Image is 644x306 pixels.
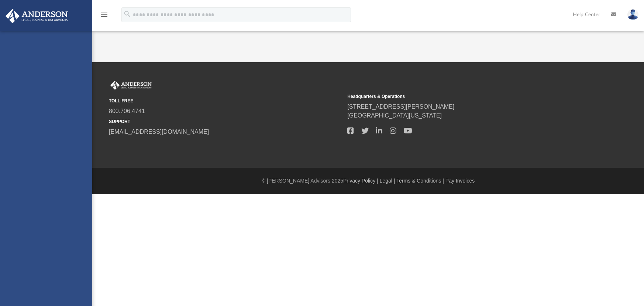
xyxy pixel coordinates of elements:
[92,177,644,185] div: © [PERSON_NAME] Advisors 2025
[109,129,209,135] a: [EMAIL_ADDRESS][DOMAIN_NAME]
[109,108,145,114] a: 800.706.4741
[347,112,442,119] a: [GEOGRAPHIC_DATA][US_STATE]
[109,98,342,104] small: TOLL FREE
[380,178,395,184] a: Legal |
[396,178,444,184] a: Terms & Conditions |
[109,81,153,90] img: Anderson Advisors Platinum Portal
[100,10,109,19] i: menu
[627,9,638,20] img: User Pic
[109,118,342,125] small: SUPPORT
[123,10,131,18] i: search
[3,9,70,23] img: Anderson Advisors Platinum Portal
[100,14,109,19] a: menu
[347,103,454,110] a: [STREET_ADDRESS][PERSON_NAME]
[343,178,378,184] a: Privacy Policy |
[347,93,581,100] small: Headquarters & Operations
[445,178,475,184] a: Pay Invoices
